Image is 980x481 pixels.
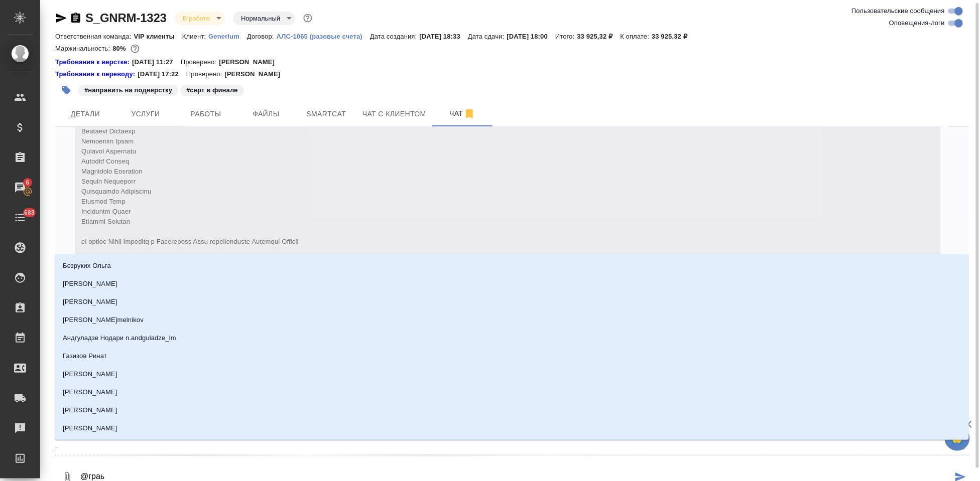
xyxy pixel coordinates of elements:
p: [PERSON_NAME] [63,369,117,379]
a: Требования к верстке: [55,57,132,67]
div: Нажми, чтобы открыть папку с инструкцией [55,69,138,79]
p: [DATE] 18:00 [507,33,556,40]
span: Пользовательские сообщения [851,6,945,16]
p: Безруких Ольга [63,261,111,271]
p: 33 925,32 ₽ [577,33,621,40]
span: Чат [438,107,486,120]
span: Оповещения-логи [889,18,945,28]
a: АЛС-1065 (разовые счета) [277,32,370,40]
button: 5583.70 RUB; [129,42,142,55]
p: [DATE] 11:27 [132,57,181,67]
p: Клиент: [182,33,208,40]
p: [PERSON_NAME] [219,57,282,67]
p: Газизов Ринат [63,351,107,361]
p: [PERSON_NAME] [63,405,117,415]
p: [DATE] 18:33 [420,33,468,40]
div: В работе [175,12,225,25]
p: 80% [112,45,128,52]
div: Нажми, чтобы открыть папку с инструкцией [55,57,132,67]
p: Дата создания: [370,33,419,40]
a: Требования к переводу: [55,69,138,79]
a: 6 [3,175,38,200]
p: Проверено: [186,69,225,79]
p: Проверено: [181,57,219,67]
p: Дата сдачи: [468,33,507,40]
p: [DATE] 17:22 [138,69,186,79]
p: Итого: [555,33,577,40]
span: Чат с клиентом [362,108,426,120]
span: 6 [20,178,35,188]
p: #серт в финале [186,85,238,95]
button: Доп статусы указывают на важность/срочность заказа [301,12,314,25]
span: направить на подверстку [77,85,179,94]
p: К оплате: [621,33,652,40]
p: 33 925,32 ₽ [652,33,695,40]
a: Generium [208,32,247,40]
span: Детали [61,108,109,120]
button: Close [956,441,970,455]
div: В работе [233,12,295,25]
button: Нормальный [238,14,283,23]
span: Услуги [121,108,170,120]
p: Маржинальность: [55,45,112,52]
p: [PERSON_NAME] [63,423,117,433]
button: В работе [180,14,213,23]
p: [PERSON_NAME] [63,387,117,397]
p: [PERSON_NAME] [224,69,288,79]
p: Ответственная команда: [55,33,134,40]
button: Добавить тэг [55,79,77,101]
span: Файлы [242,108,290,120]
a: 683 [3,205,38,230]
p: VIP клиенты [134,33,182,40]
button: Скопировать ссылку [70,12,82,24]
p: #направить на подверстку [84,85,172,95]
span: 683 [18,208,41,218]
p: Андгуладзе Нодари n.andguladze_lm [63,333,176,343]
span: серт в финале [179,85,245,94]
span: Smartcat [302,108,350,120]
p: Generium [208,33,247,40]
p: АЛС-1065 (разовые счета) [277,33,370,40]
span: Работы [182,108,230,120]
p: [PERSON_NAME] [63,279,117,289]
p: [PERSON_NAME] [63,297,117,307]
a: S_GNRM-1323 [85,11,167,25]
button: Скопировать ссылку для ЯМессенджера [55,12,67,24]
p: [PERSON_NAME]melnikov [63,315,144,325]
p: Договор: [247,33,277,40]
